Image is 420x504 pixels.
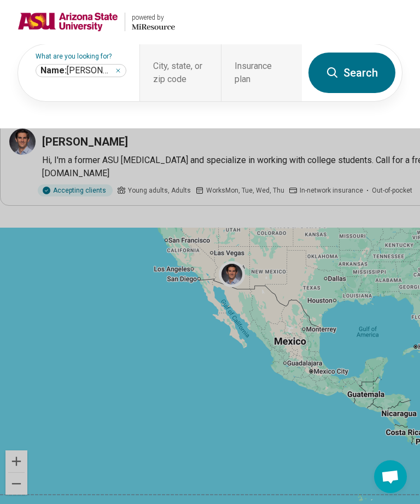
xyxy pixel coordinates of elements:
[17,9,118,35] img: Arizona State University
[36,53,126,60] label: What are you looking for?
[115,67,121,74] button: Colin
[132,13,175,22] div: powered by
[308,53,395,93] button: Search
[40,65,67,76] span: Name:
[17,9,175,35] a: Arizona State Universitypowered by
[40,65,113,76] span: [PERSON_NAME]
[374,460,407,493] div: Open chat
[36,64,126,77] div: Colin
